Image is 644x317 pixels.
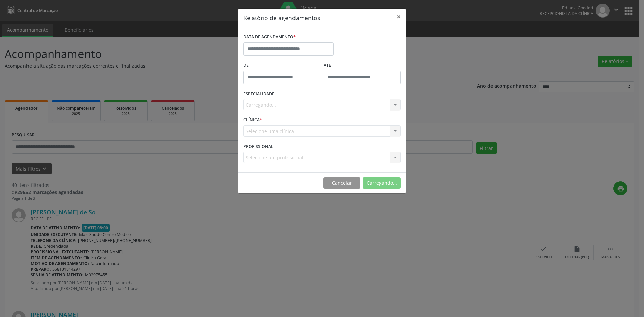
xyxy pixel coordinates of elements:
button: Cancelar [323,177,360,189]
button: Close [392,9,406,25]
label: ATÉ [324,60,401,71]
button: Carregando... [363,177,401,189]
label: PROFISSIONAL [243,141,273,152]
label: DATA DE AGENDAMENTO [243,32,296,42]
label: ESPECIALIDADE [243,89,274,99]
label: CLÍNICA [243,115,262,125]
label: De [243,60,320,71]
h5: Relatório de agendamentos [243,13,320,22]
